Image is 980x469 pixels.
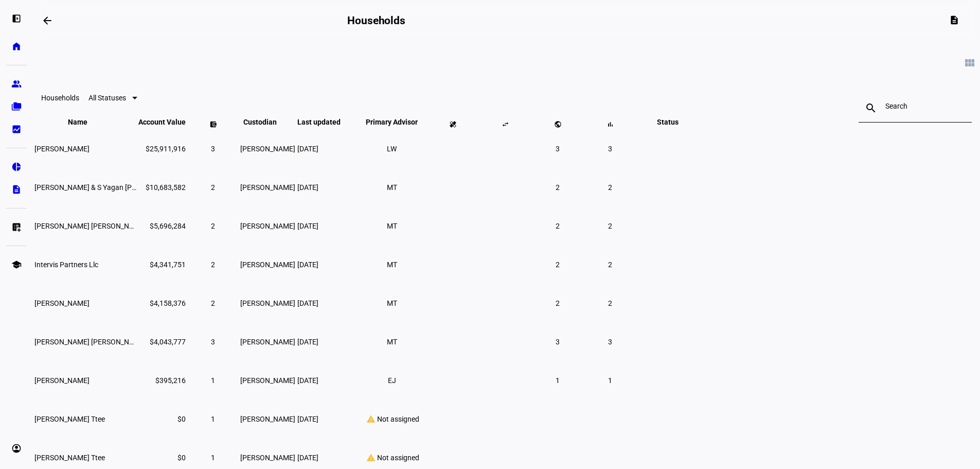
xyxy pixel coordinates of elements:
[240,415,295,423] span: [PERSON_NAME]
[11,162,22,172] eth-mat-symbol: pie_chart
[138,118,186,126] span: Account Value
[211,299,215,307] span: 2
[11,443,22,454] eth-mat-symbol: account_circle
[297,454,318,462] span: [DATE]
[240,376,295,385] span: [PERSON_NAME]
[68,118,103,126] span: Name
[138,168,186,206] td: $10,683,582
[297,260,318,269] span: [DATE]
[383,140,401,158] li: LW
[88,94,126,102] span: All Statuses
[240,338,295,346] span: [PERSON_NAME]
[383,294,401,312] li: MT
[211,260,215,269] span: 2
[34,260,98,269] span: Intervis Partners Llc
[383,371,401,390] li: EJ
[240,454,295,462] span: [PERSON_NAME]
[11,101,22,112] eth-mat-symbol: folder_copy
[11,259,22,270] eth-mat-symbol: school
[34,338,146,346] span: Sam Droste Yagan Ttee
[6,179,27,200] a: description
[358,453,425,462] div: Not assigned
[34,376,90,385] span: Justina Lai
[34,145,90,153] span: Christopher H Kohlhardt
[608,145,612,153] span: 3
[556,222,560,230] span: 2
[211,454,215,462] span: 1
[297,183,318,192] span: [DATE]
[211,338,215,346] span: 3
[6,74,27,94] a: group
[649,118,686,126] span: Status
[240,299,295,307] span: [PERSON_NAME]
[859,102,883,114] mat-icon: search
[297,299,318,307] span: [DATE]
[211,376,215,385] span: 1
[608,222,612,230] span: 2
[556,338,560,346] span: 3
[297,118,356,126] span: Last updated
[11,222,22,232] eth-mat-symbol: list_alt_add
[11,79,22,89] eth-mat-symbol: group
[608,260,612,269] span: 2
[138,207,186,245] td: $5,696,284
[138,361,186,399] td: $395,216
[138,400,186,438] td: $0
[556,183,560,192] span: 2
[6,119,27,140] a: bid_landscape
[365,414,377,424] mat-icon: warning
[358,414,425,424] div: Not assigned
[6,36,27,57] a: home
[11,13,22,24] eth-mat-symbol: left_panel_open
[608,299,612,307] span: 2
[358,118,425,126] span: Primary Advisor
[34,454,105,462] span: Marlene B Grossman Ttee
[240,222,295,230] span: [PERSON_NAME]
[11,124,22,134] eth-mat-symbol: bid_landscape
[34,415,105,423] span: Marlene B Grossman Ttee
[297,415,318,423] span: [DATE]
[964,57,976,69] mat-icon: view_module
[949,15,959,25] mat-icon: description
[11,41,22,51] eth-mat-symbol: home
[297,376,318,385] span: [DATE]
[608,183,612,192] span: 2
[383,217,401,235] li: MT
[243,118,292,126] span: Custodian
[556,145,560,153] span: 3
[211,145,215,153] span: 3
[6,96,27,117] a: folder_copy
[34,183,180,192] span: J Yagan & S Yagan Ttee
[556,376,560,385] span: 1
[211,183,215,192] span: 2
[11,184,22,195] eth-mat-symbol: description
[138,323,186,360] td: $4,043,777
[383,255,401,274] li: MT
[240,183,295,192] span: [PERSON_NAME]
[240,145,295,153] span: [PERSON_NAME]
[138,284,186,322] td: $4,158,376
[297,222,318,230] span: [DATE]
[608,338,612,346] span: 3
[556,260,560,269] span: 2
[138,246,186,283] td: $4,341,751
[347,14,405,27] h2: Households
[365,453,377,462] mat-icon: warning
[383,333,401,351] li: MT
[885,102,945,110] input: Search
[297,145,318,153] span: [DATE]
[383,178,401,197] li: MT
[556,299,560,307] span: 2
[211,222,215,230] span: 2
[138,130,186,167] td: $25,911,916
[41,14,54,27] mat-icon: arrow_backwards
[240,260,295,269] span: [PERSON_NAME]
[297,338,318,346] span: [DATE]
[41,94,79,102] eth-data-table-title: Households
[6,157,27,177] a: pie_chart
[211,415,215,423] span: 1
[34,299,90,307] span: Jessica Droste Yagan
[34,222,146,230] span: Sam Droste Yagan Ttee
[608,376,612,385] span: 1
